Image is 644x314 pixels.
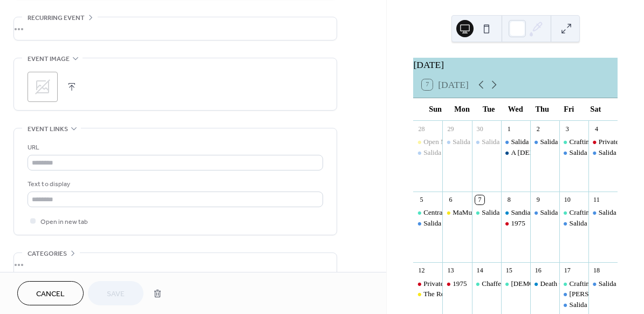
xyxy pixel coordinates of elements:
[556,98,583,120] div: Fri
[28,53,70,65] span: Event image
[533,266,543,275] div: 16
[423,148,510,158] div: Salida Theatre Project Load in
[472,137,501,147] div: Salida Theatre Project Rehearsal
[570,208,612,217] div: Crafting Circle
[501,279,530,289] div: Shamanic Healing Circle with Sarah Sol
[504,195,513,204] div: 8
[559,279,588,289] div: Crafting Circle
[563,195,572,204] div: 10
[475,98,502,120] div: Tue
[475,124,484,133] div: 30
[36,289,65,300] span: Cancel
[501,148,530,158] div: A Church Board Meeting
[446,266,455,275] div: 13
[453,208,531,217] div: MaMuse has been canceled
[588,148,618,158] div: Salida Theatre Project presents "Baby with the bath water"
[417,195,426,204] div: 5
[472,279,501,289] div: Chaffee County Women Who Care
[417,266,426,275] div: 12
[423,208,513,217] div: Central [US_STATE] Humanist
[559,208,588,217] div: Crafting Circle
[482,137,574,147] div: Salida Theatre Project Rehearsal
[530,279,559,289] div: Death Cafe
[17,281,84,305] button: Cancel
[413,219,442,228] div: Salida Theatre Project presents "Baby with the bath water"
[40,216,88,228] span: Open in new tab
[446,195,455,204] div: 6
[588,208,618,217] div: Salida Theatre Project presents "Baby with the bath water"
[588,279,618,289] div: Salida Moth
[423,219,591,228] div: Salida Theatre Project presents "Baby with the bath water"
[530,208,559,217] div: Salida Theatre Project presents "Baby with the bath water"
[28,142,321,153] div: URL
[563,266,572,275] div: 17
[413,208,442,217] div: Central Colorado Humanist
[559,137,588,147] div: Crafting Circle
[501,208,530,217] div: Sandia Hearing Aid Center
[504,266,513,275] div: 15
[442,208,471,217] div: MaMuse has been canceled
[28,248,67,260] span: Categories
[28,12,85,24] span: Recurring event
[559,219,588,228] div: Salida Theatre Project presents "Baby with the bath water"
[472,208,501,217] div: Salida Moth Dress Rehearsal
[423,289,477,299] div: The ReMemberers
[502,98,529,120] div: Wed
[533,124,543,133] div: 2
[570,300,605,310] div: Salida Moth
[592,266,601,275] div: 18
[559,148,588,158] div: Salida Theatre Project presents "Baby with the bath water"
[501,219,530,228] div: 1975
[453,137,537,147] div: Salida Theatre Project load in
[442,137,471,147] div: Salida Theatre Project load in
[449,98,476,120] div: Mon
[511,208,587,217] div: Sandia Hearing Aid Center
[417,124,426,133] div: 28
[482,208,564,217] div: Salida Moth Dress Rehearsal
[28,72,58,102] div: ;
[570,279,612,289] div: Crafting Circle
[413,289,442,299] div: The ReMemberers
[475,266,484,275] div: 14
[413,148,442,158] div: Salida Theatre Project Load in
[28,179,321,190] div: Text to display
[14,253,337,276] div: •••
[570,137,612,147] div: Crafting Circle
[530,137,559,147] div: Salida Theatre Project Rehearsal
[592,124,601,133] div: 4
[540,279,573,289] div: Death Cafe
[540,137,633,147] div: Salida Theatre Project Rehearsal
[482,279,581,289] div: Chaffee County Women Who Care
[413,58,618,72] div: [DATE]
[592,195,601,204] div: 11
[529,98,556,120] div: Thu
[511,137,604,147] div: Salida Theatre Project Rehearsal
[599,279,634,289] div: Salida Moth
[533,195,543,204] div: 9
[413,137,442,147] div: Open Mic
[511,148,641,158] div: A [DEMOGRAPHIC_DATA] Board Meeting
[559,300,588,310] div: Salida Moth
[423,137,452,147] div: Open Mic
[501,137,530,147] div: Salida Theatre Project Rehearsal
[14,17,337,40] div: •••
[442,279,471,289] div: 1975
[511,219,525,228] div: 1975
[423,279,471,289] div: Private rehearsal
[504,124,513,133] div: 1
[582,98,609,120] div: Sat
[475,195,484,204] div: 7
[413,279,442,289] div: Private rehearsal
[422,98,449,120] div: Sun
[559,289,588,299] div: Salida Moth dress rehearsal
[588,137,618,147] div: Private rehearsal
[563,124,572,133] div: 3
[28,124,68,135] span: Event links
[453,279,467,289] div: 1975
[446,124,455,133] div: 29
